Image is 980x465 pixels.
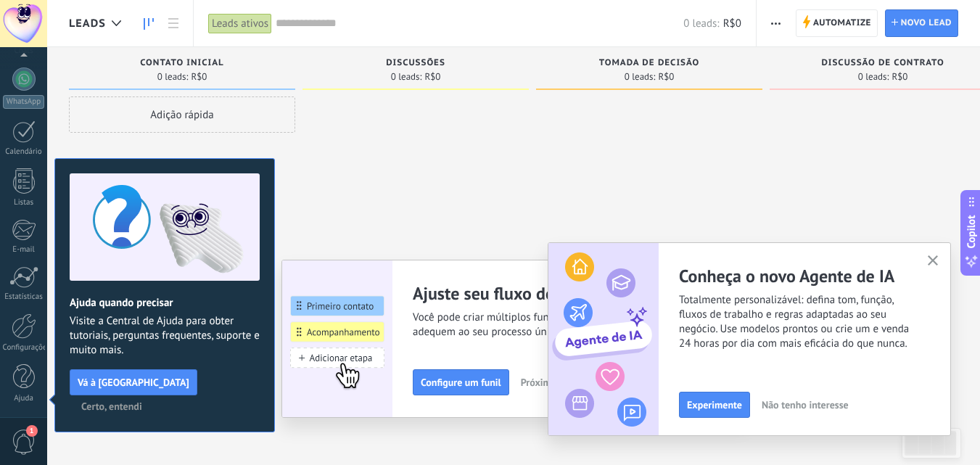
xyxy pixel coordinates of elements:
span: 0 leads: [391,73,422,81]
button: Não tenho interesse [755,394,855,416]
span: Próxima dica [521,377,577,387]
span: R$0 [658,73,674,81]
button: Experimente [679,392,750,418]
div: Listas [3,198,45,207]
button: Próxima dica [514,371,583,393]
div: WhatsApp [3,95,44,109]
span: Configure um funil [421,377,501,387]
div: Configurações [3,343,45,353]
span: 0 leads: [858,73,889,81]
div: Leads ativos [208,13,272,34]
button: Mais [765,9,786,37]
div: Adição rápida [69,96,295,133]
span: 1 [26,425,38,437]
span: Tomada de decisão [599,58,699,68]
span: R$0 [424,73,440,81]
div: Calendário [3,147,45,157]
span: Contato inicial [140,58,223,68]
span: Você pode criar múltiplos funis personalizados que se adequem ao seu processo único. [413,310,704,340]
h2: Conheça o novo Agente de IA [679,265,950,287]
span: Não tenho interesse [762,400,849,410]
span: Totalmente personalizável: defina tom, função, fluxos de trabalho e regras adaptadas ao seu negóc... [679,293,950,351]
button: Certo, entendi [75,395,149,417]
a: Leads [136,9,161,38]
a: Automatize [796,9,878,37]
div: Ajuda [3,394,45,403]
span: Visite a Central de Ajuda para obter tutoriais, perguntas frequentes, suporte e muito mais. [70,314,260,358]
span: 0 leads: [683,17,719,30]
div: E-mail [3,245,45,255]
span: Automatize [813,10,871,36]
span: 0 leads: [625,73,656,81]
span: 0 leads: [157,73,189,81]
span: Discussões [386,58,445,68]
span: R$0 [723,17,741,30]
span: Copilot [964,215,979,248]
div: Estatísticas [3,292,45,302]
span: R$0 [191,73,207,81]
button: Vá à [GEOGRAPHIC_DATA] [70,369,197,395]
a: Lista [161,9,186,38]
h2: Ajuda quando precisar [70,296,260,310]
span: Leads [69,17,106,30]
span: Discussão de contrato [821,58,944,68]
span: Experimente [687,400,742,410]
span: Novo lead [901,10,952,36]
div: Tomada de decisão [543,58,755,70]
h2: Ajuste seu fluxo de trabalho [413,282,704,305]
span: R$0 [892,73,907,81]
span: Certo, entendi [81,401,142,411]
a: Novo lead [885,9,958,37]
button: Configure um funil [413,369,509,395]
img: ai_agent_activation_popup_PT.png [548,243,659,435]
div: Discussões [310,58,522,70]
div: Contato inicial [76,58,288,70]
span: Vá à [GEOGRAPHIC_DATA] [78,377,189,387]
